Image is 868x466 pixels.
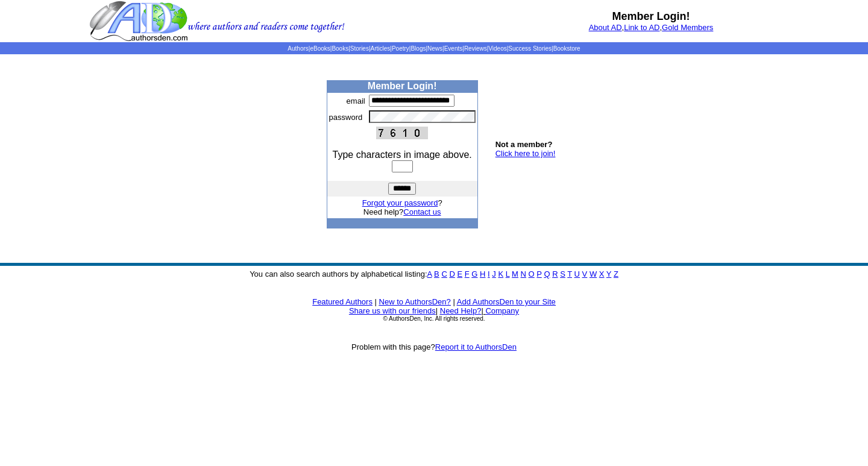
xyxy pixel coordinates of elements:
[574,269,580,279] a: U
[529,269,535,279] a: O
[288,45,580,52] span: | | | | | | | | | | | |
[347,96,365,105] font: email
[332,45,348,52] a: Books
[553,45,580,52] a: Bookstore
[379,297,451,306] a: New to AuthorsDen?
[333,150,472,160] font: Type characters in image above.
[498,269,503,279] a: K
[440,306,482,315] a: Need Help?
[351,342,517,351] font: Problem with this page?
[435,342,517,351] a: Report it to AuthorsDen
[449,269,454,279] a: D
[481,306,519,315] font: |
[480,269,485,279] a: H
[488,45,506,52] a: Videos
[427,269,432,279] a: A
[362,198,442,207] font: ?
[512,269,518,279] a: M
[589,23,622,32] a: About AD
[492,269,496,279] a: J
[624,23,659,32] a: Link to AD
[567,269,572,279] a: T
[464,45,487,52] a: Reviews
[371,45,391,52] a: Articles
[350,45,369,52] a: Stories
[363,207,441,216] font: Need help?
[312,297,373,306] a: Featured Authors
[521,269,526,279] a: N
[434,269,439,279] a: B
[403,207,441,216] a: Contact us
[392,45,409,52] a: Poetry
[465,269,470,279] a: F
[495,149,556,158] a: Click here to join!
[612,10,690,22] b: Member Login!
[488,269,490,279] a: I
[436,306,438,315] font: |
[362,198,438,207] a: Forgot your password
[590,269,597,279] a: W
[329,113,363,122] font: password
[310,45,330,52] a: eBooks
[506,269,510,279] a: L
[508,45,552,52] a: Success Stories
[606,269,611,279] a: Y
[495,140,553,149] b: Not a member?
[250,269,618,279] font: You can also search authors by alphabetical listing:
[288,45,308,52] a: Authors
[599,269,605,279] a: X
[485,306,519,315] a: Company
[457,269,462,279] a: E
[589,23,714,32] font: , ,
[614,269,618,279] a: Z
[383,315,485,322] font: © AuthorsDen, Inc. All rights reserved.
[441,269,447,279] a: C
[662,23,713,32] a: Gold Members
[457,297,556,306] a: Add AuthorsDen to your Site
[471,269,477,279] a: G
[376,127,428,139] img: This Is CAPTCHA Image
[560,269,565,279] a: S
[453,297,454,306] font: |
[444,45,463,52] a: Events
[368,81,437,91] b: Member Login!
[536,269,541,279] a: P
[349,306,436,315] a: Share us with our friends
[552,269,558,279] a: R
[427,45,442,52] a: News
[544,269,550,279] a: Q
[582,269,588,279] a: V
[410,45,426,52] a: Blogs
[375,297,377,306] font: |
